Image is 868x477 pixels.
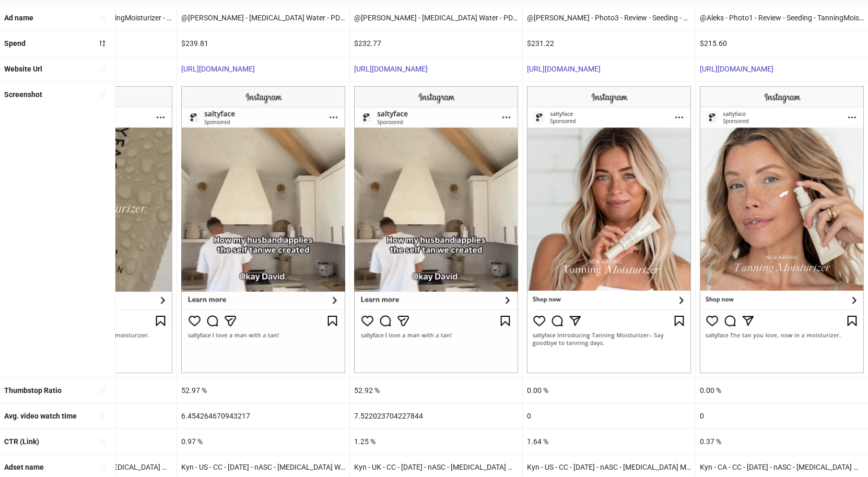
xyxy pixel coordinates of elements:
[523,378,695,403] div: 0.00 %
[99,14,106,21] span: sort-ascending
[177,429,349,454] div: 0.97 %
[527,86,691,373] img: Screenshot 120225500306860395
[696,378,868,403] div: 0.00 %
[527,65,601,73] a: [URL][DOMAIN_NAME]
[4,14,33,22] b: Ad name
[696,5,868,30] div: @Aleks - Photo1 - Review - Seeding - TanningMoisturizer - PDP - SF2445757 - [DATE] - Copy
[350,31,522,56] div: $232.77
[4,463,44,471] b: Adset name
[354,65,428,73] a: [URL][DOMAIN_NAME]
[4,412,77,420] b: Avg. video watch time
[523,5,695,30] div: @[PERSON_NAME] - Photo3 - Review - Seeding - TanningMoisturizer - PDP - SF2445757 - [DATE] - Copy
[177,31,349,56] div: $239.81
[523,403,695,428] div: 0
[696,403,868,428] div: 0
[4,39,26,47] b: Spend
[523,429,695,454] div: 1.64 %
[99,387,106,394] span: sort-ascending
[350,378,522,403] div: 52.92 %
[700,86,864,373] img: Screenshot 120226658410130395
[181,65,255,73] a: [URL][DOMAIN_NAME]
[700,65,773,73] a: [URL][DOMAIN_NAME]
[523,31,695,56] div: $231.22
[99,438,106,445] span: sort-ascending
[99,91,106,98] span: sort-ascending
[99,65,106,73] span: sort-ascending
[354,86,518,373] img: Screenshot 120228026912350395
[350,403,522,428] div: 7.522023704227844
[4,65,42,73] b: Website Url
[177,403,349,428] div: 6.454264670943217
[4,90,42,99] b: Screenshot
[99,40,106,47] span: sort-descending
[696,429,868,454] div: 0.37 %
[350,429,522,454] div: 1.25 %
[350,5,522,30] div: @[PERSON_NAME] - [MEDICAL_DATA] Water - PDP - SFContest - [DATE] - Copy 2
[4,437,39,446] b: CTR (Link)
[99,463,106,471] span: sort-ascending
[4,386,62,395] b: Thumbstop Ratio
[696,31,868,56] div: $215.60
[177,5,349,30] div: @[PERSON_NAME] - [MEDICAL_DATA] Water - PDP - SFContest - [DATE] - Copy 2
[177,378,349,403] div: 52.97 %
[99,412,106,420] span: sort-ascending
[181,86,345,373] img: Screenshot 120227834741770395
